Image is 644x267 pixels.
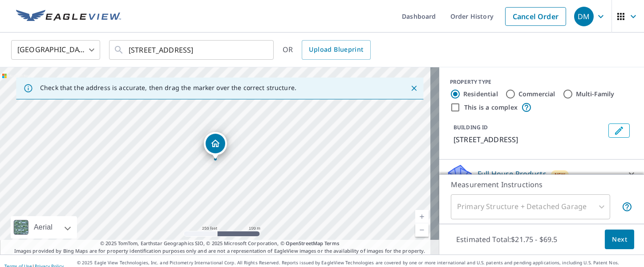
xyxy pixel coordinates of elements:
span: Upload Blueprint [309,44,363,55]
button: Edit building 1 [608,123,630,138]
span: New [555,171,566,178]
div: PROPERTY TYPE [450,78,633,86]
div: Aerial [11,216,77,238]
a: Current Level 17, Zoom In [415,210,429,223]
div: Dropped pin, building 1, Residential property, 3612 NE 16th Pl Ocala, FL 34470 [204,132,227,160]
p: Check that the address is accurate, then drag the marker over the correct structure. [40,84,296,92]
a: Current Level 17, Zoom Out [415,223,429,237]
div: Primary Structure + Detached Garage [451,194,610,219]
a: Upload Blueprint [302,40,370,60]
div: Full House ProductsNew [446,163,637,185]
label: Multi-Family [576,90,615,99]
label: Residential [463,90,498,99]
p: Measurement Instructions [451,179,632,190]
a: OpenStreetMap [286,240,323,246]
p: BUILDING ID [454,123,488,131]
a: Terms [324,240,339,246]
img: EV Logo [16,10,121,23]
span: Next [612,234,627,245]
div: DM [574,7,594,26]
input: Search by address or latitude-longitude [129,37,255,62]
span: © 2025 TomTom, Earthstar Geographics SIO, © 2025 Microsoft Corporation, © [100,240,339,247]
p: Estimated Total: $21.75 - $69.5 [449,230,565,249]
div: [GEOGRAPHIC_DATA] [11,37,100,62]
div: Aerial [31,216,55,238]
p: Full House Products [478,168,547,179]
button: Next [605,230,634,250]
label: This is a complex [464,103,518,112]
label: Commercial [518,90,555,99]
a: Cancel Order [505,7,566,26]
p: [STREET_ADDRESS] [454,134,605,145]
div: OR [283,40,371,60]
span: Your report will include the primary structure and a detached garage if one exists. [622,201,632,212]
button: Close [408,82,420,94]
